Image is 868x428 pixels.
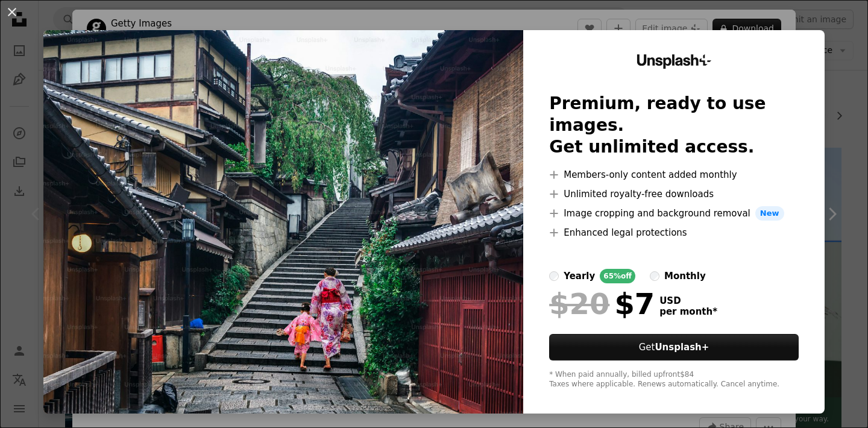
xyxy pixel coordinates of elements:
span: USD [659,295,717,306]
strong: Unsplash+ [655,342,709,353]
span: New [755,206,784,221]
div: 65% off [600,269,635,283]
div: $7 [549,288,655,319]
span: $20 [549,288,609,319]
div: monthly [664,269,706,283]
li: Members-only content added monthly [549,168,799,182]
h2: Premium, ready to use images. Get unlimited access. [549,93,799,158]
span: per month * [659,306,717,317]
li: Enhanced legal protections [549,225,799,240]
div: yearly [564,269,595,283]
div: * When paid annually, billed upfront $84 Taxes where applicable. Renews automatically. Cancel any... [549,370,799,389]
input: yearly65%off [549,271,559,281]
input: monthly [650,271,659,281]
li: Unlimited royalty-free downloads [549,187,799,201]
li: Image cropping and background removal [549,206,799,221]
button: GetUnsplash+ [549,334,799,360]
